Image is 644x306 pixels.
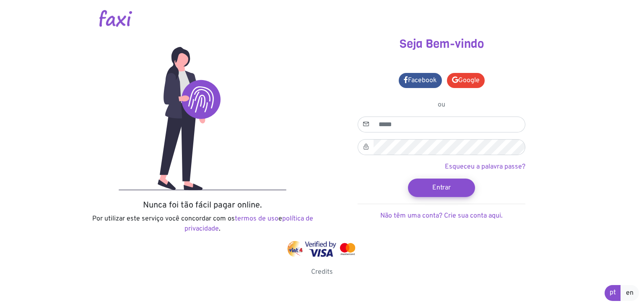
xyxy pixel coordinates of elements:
a: en [621,285,639,301]
p: Por utilizar este serviço você concordar com os e . [89,214,316,234]
h5: Nunca foi tão fácil pagar online. [89,200,316,210]
img: mastercard [338,241,357,257]
a: pt [605,285,621,301]
a: Não têm uma conta? Crie sua conta aqui. [380,212,503,220]
h3: Seja Bem-vindo [328,37,555,51]
button: Entrar [408,179,475,197]
a: Google [447,73,485,88]
a: Esqueceu a palavra passe? [445,163,525,171]
a: Facebook [399,73,442,88]
a: Credits [311,268,333,276]
img: visa [305,241,336,257]
img: vinti4 [287,241,304,257]
a: termos de uso [235,215,278,223]
p: ou [358,100,525,110]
